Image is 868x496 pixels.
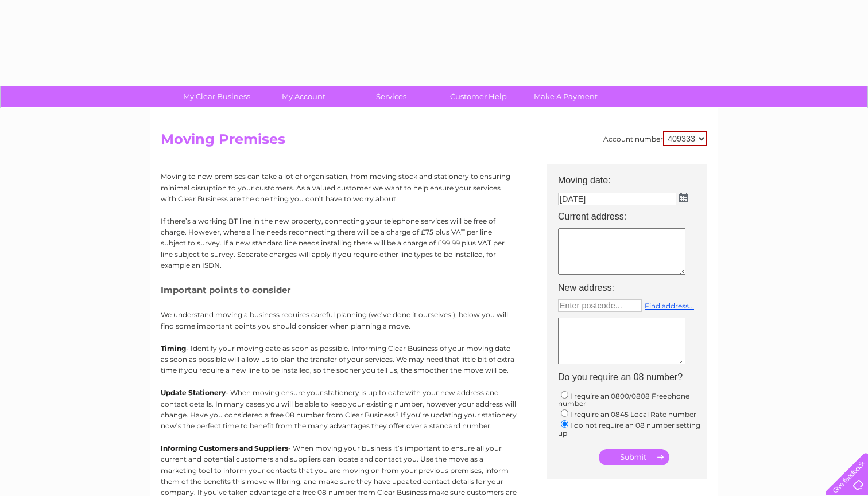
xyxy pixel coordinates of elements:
[161,216,517,271] p: If there’s a working BT line in the new property, connecting your telephone services will be free...
[161,344,186,353] b: Timing
[603,131,707,146] div: Account number
[161,387,517,431] p: - When moving ensure your stationery is up to date with your new address and contact details. In ...
[518,86,613,107] a: Make A Payment
[552,279,713,296] th: New address:
[552,386,713,440] td: I require an 0800/0808 Freephone number I require an 0845 Local Rate number I do not require an 0...
[161,388,226,397] b: Update Stationery
[552,164,713,189] th: Moving date:
[161,444,288,452] b: Informing Customers and Suppliers
[257,86,351,107] a: My Account
[161,285,517,295] h5: Important points to consider
[161,131,707,153] h2: Moving Premises
[161,171,517,204] p: Moving to new premises can take a lot of organisation, from moving stock and stationery to ensuri...
[679,193,688,202] img: ...
[431,86,526,107] a: Customer Help
[645,302,694,310] a: Find address...
[161,309,517,331] p: We understand moving a business requires careful planning (we’ve done it ourselves!), below you w...
[344,86,439,107] a: Services
[599,449,669,465] input: Submit
[552,208,713,225] th: Current address:
[552,369,713,386] th: Do you require an 08 number?
[169,86,264,107] a: My Clear Business
[161,343,517,376] p: - Identify your moving date as soon as possible. Informing Clear Business of your moving date as ...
